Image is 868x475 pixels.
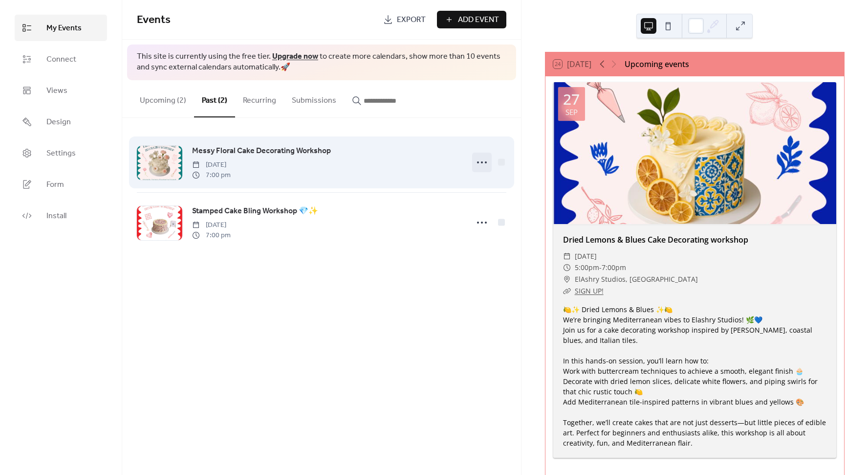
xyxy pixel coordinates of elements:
[563,234,748,245] a: Dried Lemons & Blues Cake Decorating workshop
[192,145,331,158] a: Messy Floral Cake Decorating Workshop
[192,220,231,230] span: [DATE]
[137,51,506,73] span: This site is currently using the free tier. to create more calendars, show more than 10 events an...
[46,54,76,66] span: Connect
[575,286,604,295] a: SIGN UP!
[625,58,689,70] div: Upcoming events
[575,250,597,262] span: [DATE]
[15,46,107,72] a: Connect
[563,92,580,107] div: 27
[15,77,107,104] a: Views
[192,145,331,157] span: Messy Floral Cake Decorating Workshop
[563,250,571,262] div: ​
[46,85,67,97] span: Views
[15,15,107,41] a: My Events
[132,80,194,116] button: Upcoming (2)
[137,9,171,31] span: Events
[192,205,318,218] a: Stamped Cake Bling Workshop 💎✨
[563,262,571,273] div: ​
[235,80,284,116] button: Recurring
[599,262,602,273] span: -
[192,205,318,217] span: Stamped Cake Bling Workshop 💎✨
[376,11,433,28] a: Export
[46,179,64,191] span: Form
[565,109,578,116] div: Sep
[563,285,571,297] div: ​
[575,273,698,285] span: ElAshry Studios, [GEOGRAPHIC_DATA]
[15,140,107,166] a: Settings
[602,262,626,273] span: 7:00pm
[46,23,82,34] span: My Events
[15,109,107,135] a: Design
[192,230,231,241] span: 7:00 pm
[284,80,344,116] button: Submissions
[46,116,71,128] span: Design
[437,11,506,28] button: Add Event
[15,203,107,229] a: Install
[563,273,571,285] div: ​
[194,80,235,117] button: Past (2)
[46,148,76,159] span: Settings
[458,14,499,26] span: Add Event
[15,171,107,198] a: Form
[46,210,66,222] span: Install
[553,304,836,448] div: 🍋✨ Dried Lemons & Blues ✨🍋 We’re bringing Mediterranean vibes to Elashry Studios! 🌿💙 Join us for ...
[192,160,231,170] span: [DATE]
[575,262,599,273] span: 5:00pm
[397,14,426,26] span: Export
[272,49,318,64] a: Upgrade now
[192,170,231,181] span: 7:00 pm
